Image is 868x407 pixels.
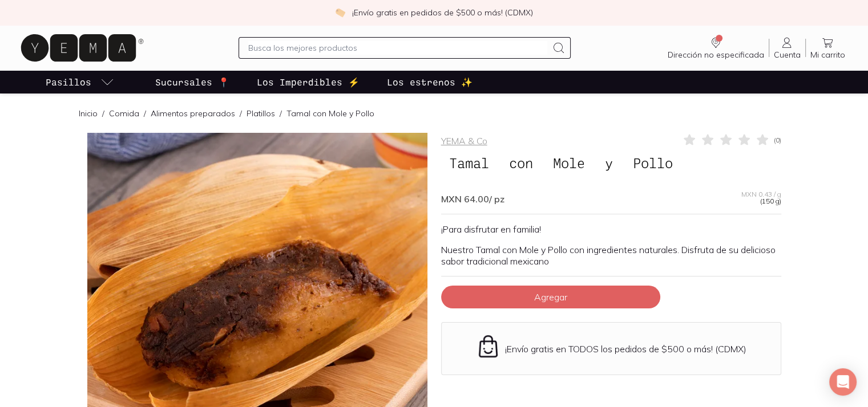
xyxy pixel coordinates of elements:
span: y [597,152,621,174]
a: Mi carrito [806,36,850,60]
span: / [98,108,109,119]
span: ( 0 ) [774,137,781,144]
span: Mole [545,152,593,174]
a: Dirección no especificada [663,36,769,60]
a: YEMA & Co [441,135,487,146]
p: Tamal con Mole y Pollo [286,108,374,119]
span: / [275,108,286,119]
img: check [335,7,345,18]
button: Agregar [441,286,660,308]
a: Sucursales 📍 [153,71,232,93]
span: MXN 0.43 / g [741,191,781,198]
p: Pasillos [46,75,91,89]
p: Sucursales 📍 [155,75,229,89]
span: Pollo [625,152,681,174]
a: Los Imperdibles ⚡️ [255,71,362,93]
span: (150 g) [760,198,781,205]
span: Dirección no especificada [668,50,764,60]
span: / [235,108,247,119]
a: Comida [109,108,139,119]
a: pasillo-todos-link [43,71,116,93]
p: ¡Para disfrutar en familia! [441,223,781,235]
span: Mi carrito [810,50,845,60]
p: Los estrenos ✨ [387,75,473,89]
a: Cuenta [769,36,805,60]
a: Inicio [79,108,98,119]
a: Alimentos preparados [151,108,235,119]
span: MXN 64.00 / pz [441,193,504,205]
a: Platillos [247,108,275,119]
p: ¡Envío gratis en pedidos de $500 o más! (CDMX) [352,7,533,18]
span: Tamal [441,152,497,174]
p: ¡Envío gratis en TODOS los pedidos de $500 o más! (CDMX) [505,343,746,355]
span: Cuenta [774,50,801,60]
span: Agregar [534,291,567,303]
p: Nuestro Tamal con Mole y Pollo con ingredientes naturales. Disfruta de su delicioso sabor tradici... [441,244,781,267]
input: Busca los mejores productos [248,41,548,55]
span: con [501,152,541,174]
a: Los estrenos ✨ [385,71,475,93]
div: Open Intercom Messenger [829,368,857,396]
p: Los Imperdibles ⚡️ [257,75,360,89]
span: / [139,108,151,119]
img: Envío [476,334,500,359]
